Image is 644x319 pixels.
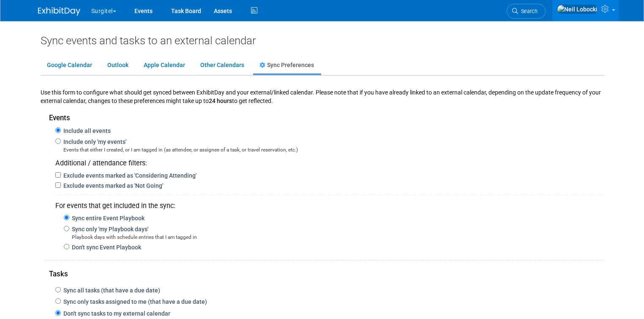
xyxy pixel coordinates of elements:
[41,269,604,278] div: Tasks
[61,138,126,145] label: Include only 'my events'
[41,202,604,210] div: For events that get included in the sync:
[101,57,135,73] a: Outlook
[194,57,251,73] a: Other Calendars
[557,5,598,14] img: Neil Lobocki
[137,57,191,73] a: Apple Calendar
[64,233,604,241] div: Playbook days with schedule entries that I am tagged in
[55,146,604,153] div: Events that either I created, or I am tagged in (as attendee, or assignee of a task, or travel re...
[41,34,604,47] div: Sync events and tasks to an external calendar
[61,287,160,294] label: Sync all tasks (that have a due date)
[518,8,538,14] span: Search
[41,105,604,122] div: Events
[61,127,111,134] label: Include all events
[41,82,604,105] div: Use this form to configure what should get synced between ExhibitDay and your external/linked cal...
[41,57,98,73] a: Google Calendar
[61,298,207,305] label: Sync only tasks assigned to me (that have a due date)
[61,172,196,179] label: Exclude events marked as 'Considering Attending'
[69,244,141,251] label: Don't sync Event Playbook
[61,182,163,189] label: Exclude events marked as 'Not Going'
[253,57,320,73] a: Sync Preferences
[69,215,145,222] label: Sync entire Event Playbook
[209,97,232,104] span: 24 hours
[61,310,170,317] label: Don't sync tasks to my external calendar
[69,226,148,232] label: Sync only 'my Playbook days'
[41,153,604,168] div: Additional / attendance filters:
[38,7,80,16] img: ExhibitDay
[507,4,546,19] a: Search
